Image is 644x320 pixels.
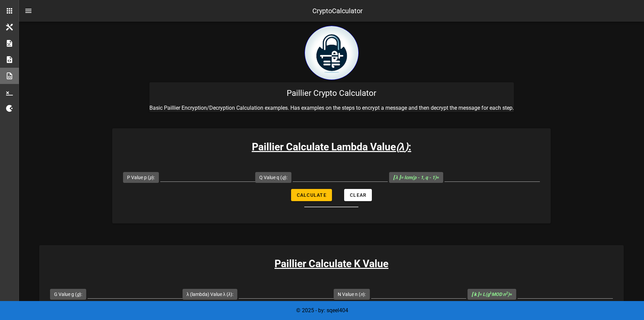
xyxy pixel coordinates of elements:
[149,104,514,112] p: Basic Paillier Encryption/Decryption Calculation examples. Has examples on the steps to encrypt a...
[291,189,332,201] button: Calculate
[344,189,372,201] button: Clear
[312,6,363,16] div: CryptoCalculator
[54,291,82,298] label: G Value g ( ):
[282,175,285,180] i: q
[490,291,492,295] sup: λ
[472,292,479,297] b: [ k ]
[127,174,155,181] label: P Value p ( ):
[187,291,233,298] label: λ (lambda) Value λ ( ):
[296,307,348,314] span: © 2025 - by: sqeel404
[305,75,359,81] a: home
[77,292,79,297] i: g
[399,141,405,153] b: λ
[393,175,401,180] b: [ λ ]
[305,26,359,80] img: encryption logo
[396,141,409,153] i: ( )
[228,292,231,297] i: λ
[338,291,366,298] label: N Value n ( ):
[112,139,551,154] h3: Paillier Calculate Lambda Value :
[393,175,439,180] span: =
[472,292,512,297] span: =
[506,291,508,295] sup: 2
[472,292,510,297] i: = L(g MOD n )
[350,192,366,198] span: Clear
[149,82,514,104] div: Paillier Crypto Calculator
[259,174,287,181] label: Q Value q ( ):
[20,3,37,19] button: nav-menu-toggle
[393,175,436,180] i: = lcm(p - 1, q - 1)
[149,175,152,180] i: p
[360,292,363,297] i: n
[39,256,624,271] h3: Paillier Calculate K Value
[296,192,327,198] span: Calculate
